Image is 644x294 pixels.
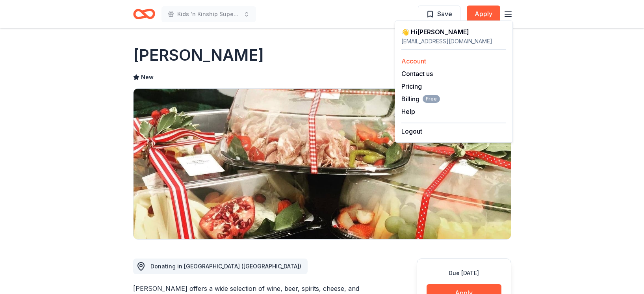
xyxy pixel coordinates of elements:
[401,94,440,104] button: BillingFree
[401,94,440,104] span: Billing
[401,82,422,90] a: Pricing
[418,6,460,23] button: Save
[401,37,506,46] div: [EMAIL_ADDRESS][DOMAIN_NAME]
[401,57,426,65] a: Account
[423,95,440,103] span: Free
[177,9,240,19] span: Kids 'n Kinship Super Bingo Fall Fundraiser
[161,6,256,22] button: Kids 'n Kinship Super Bingo Fall Fundraiser
[133,44,264,66] h1: [PERSON_NAME]
[467,6,500,23] button: Apply
[401,27,506,37] div: 👋 Hi [PERSON_NAME]
[134,89,511,239] img: Image for Surdyk's
[141,73,154,82] span: New
[401,107,415,116] button: Help
[133,5,155,23] a: Home
[150,263,301,270] span: Donating in [GEOGRAPHIC_DATA] ([GEOGRAPHIC_DATA])
[401,69,433,78] button: Contact us
[401,127,422,136] button: Logout
[437,9,452,19] span: Save
[427,268,501,278] div: Due [DATE]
